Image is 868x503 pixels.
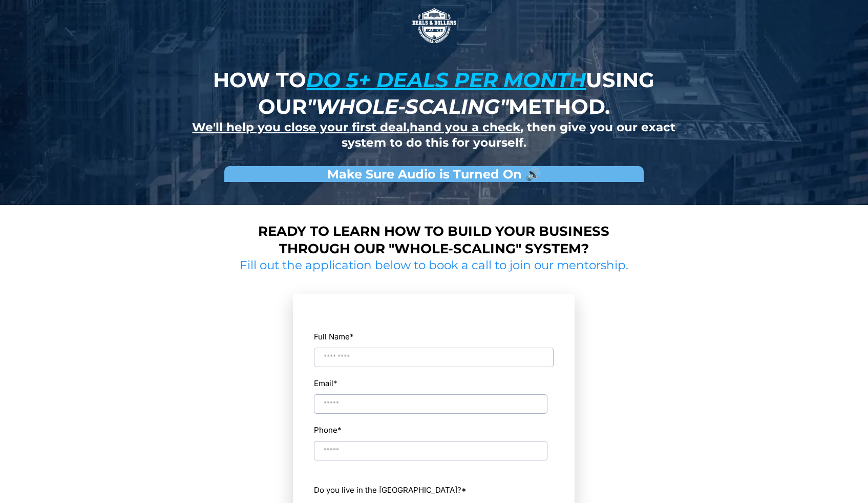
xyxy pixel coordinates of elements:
u: We'll help you close your first deal [192,120,407,134]
label: Email [314,376,337,390]
em: "whole-scaling" [307,94,509,119]
strong: Make Sure Audio is Turned On 🔊 [327,167,541,182]
u: hand you a check [410,120,520,134]
strong: How to using our method. [213,67,654,119]
strong: Ready to learn how to build your business through our "whole-scaling" system? [258,223,609,257]
u: do 5+ deals per month [306,67,586,92]
label: Full Name [314,330,354,344]
label: Phone [314,423,342,437]
strong: , , then give you our exact system to do this for yourself. [192,120,675,150]
h2: Fill out the application below to book a call to join our mentorship. [236,258,632,273]
label: Do you live in the [GEOGRAPHIC_DATA]? [314,483,554,497]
